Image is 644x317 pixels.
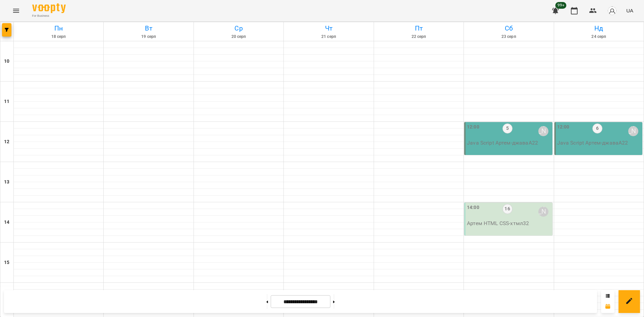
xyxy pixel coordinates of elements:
p: Java Script Артем - джаваА22 [467,139,551,147]
h6: Сб [465,23,552,34]
div: Артем Кот [538,126,548,136]
h6: 24 серп [555,34,643,40]
h6: 10 [4,58,9,65]
label: 14:00 [467,204,479,211]
h6: Пн [15,23,102,34]
h6: 15 [4,259,9,266]
img: Voopty Logo [32,3,66,13]
h6: Ср [195,23,282,34]
p: Артем HTML CSS - хтмл32 [467,219,551,227]
h6: 12 [4,138,9,146]
h6: 14 [4,219,9,226]
h6: Нд [555,23,643,34]
div: Артем Кот [538,207,548,217]
h6: 20 серп [195,34,282,40]
p: Java Script Артем - джаваА22 [557,139,641,147]
span: For Business [32,14,66,18]
h6: Вт [105,23,192,34]
label: 6 [592,123,602,134]
h6: Пт [375,23,463,34]
h6: 21 серп [285,34,372,40]
span: UA [626,7,633,14]
label: 5 [502,123,513,134]
button: Menu [8,3,24,19]
button: UA [624,4,636,17]
h6: 23 серп [465,34,552,40]
h6: Чт [285,23,372,34]
h6: 22 серп [375,34,463,40]
label: 12:00 [557,123,570,131]
h6: 19 серп [105,34,192,40]
div: Артем Кот [628,126,638,136]
img: avatar_s.png [607,6,617,15]
span: 99+ [555,2,567,9]
label: 16 [502,204,513,214]
label: 12:00 [467,123,479,131]
h6: 13 [4,178,9,186]
h6: 18 серп [15,34,102,40]
h6: 11 [4,98,9,105]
